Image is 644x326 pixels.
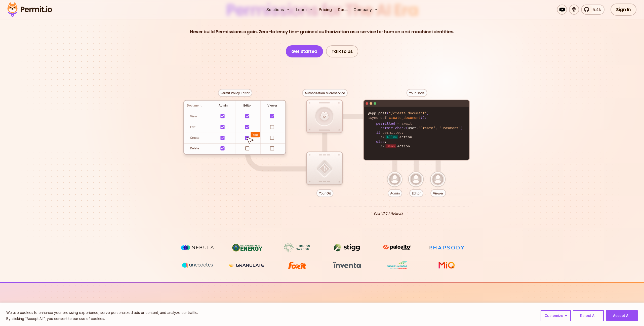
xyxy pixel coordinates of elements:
img: Granulate [228,260,266,270]
p: Never build Permissions again. Zero-latency fine-grained authorization as a service for human and... [190,28,454,35]
img: Foxit [278,260,316,270]
a: 5.4k [581,5,605,15]
button: Company [351,5,380,15]
button: Customize [541,310,571,321]
a: Sign In [611,4,636,16]
img: Casa dos Ventos [378,260,416,270]
img: inventa [328,260,366,270]
a: Docs [336,5,349,15]
a: Get Started [286,45,323,57]
img: Nebula [179,243,216,252]
button: Learn [294,5,315,15]
img: Permit logo [5,1,54,18]
p: By clicking "Accept All", you consent to our use of cookies. [6,316,198,322]
img: Rubicon [278,243,316,252]
a: Talk to Us [326,45,358,57]
button: Solutions [264,5,292,15]
img: paloalto [378,243,416,252]
img: Rhapsody Health [428,243,465,252]
button: Reject All [573,310,604,321]
img: Stigg [328,243,366,252]
img: MIQ [430,261,464,270]
img: vega [179,260,216,270]
img: US department of energy [228,243,266,252]
p: We use cookies to enhance your browsing experience, serve personalized ads or content, and analyz... [6,310,198,316]
a: Pricing [317,5,334,15]
span: 5.4k [590,7,601,13]
button: Accept All [606,310,638,321]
